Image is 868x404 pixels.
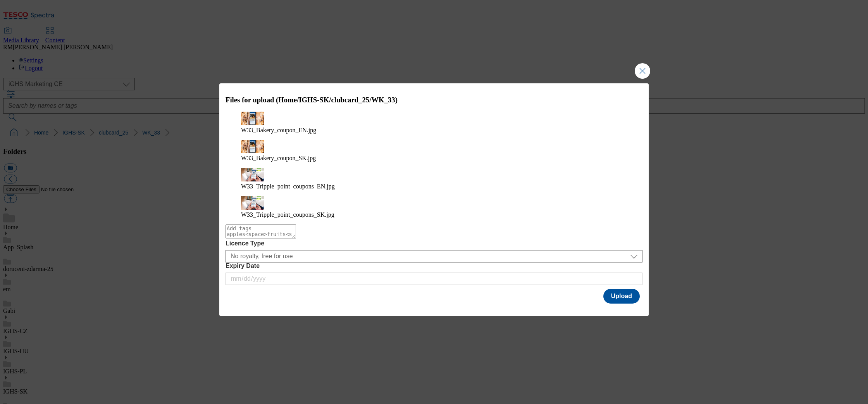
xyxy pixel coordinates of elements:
[226,96,642,104] h3: Files for upload (Home/IGHS-SK/clubcard_25/WK_33)
[241,196,264,210] img: preview
[241,112,264,125] img: preview
[241,155,627,162] figcaption: W33_Bakery_coupon_SK.jpg
[241,127,627,134] figcaption: W33_Bakery_coupon_EN.jpg
[226,240,642,247] label: Licence Type
[241,140,264,154] img: preview
[635,63,650,79] button: Close Modal
[241,211,627,218] figcaption: W33_Tripple_point_coupons_SK.jpg
[219,83,649,316] div: Modal
[603,289,640,304] button: Upload
[241,183,627,190] figcaption: W33_Tripple_point_coupons_EN.jpg
[241,168,264,181] img: preview
[226,262,642,269] label: Expiry Date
